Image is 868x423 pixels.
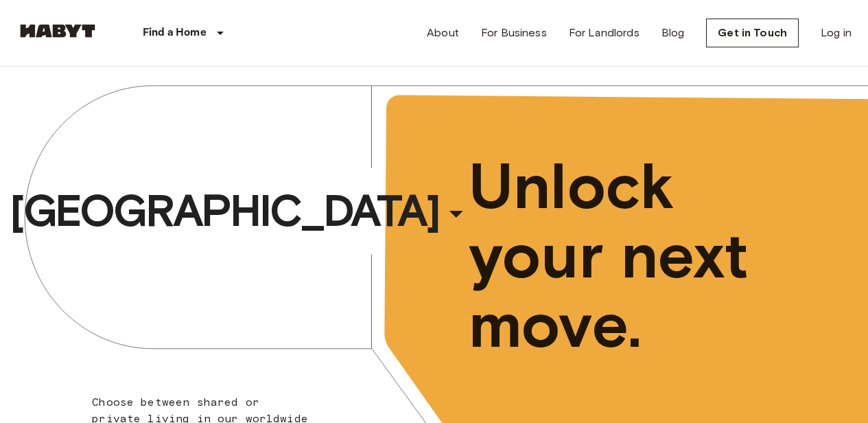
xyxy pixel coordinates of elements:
a: For Landlords [569,25,640,41]
a: Get in Touch [706,19,799,47]
span: [GEOGRAPHIC_DATA] [10,183,439,238]
a: Log in [821,25,852,41]
span: Unlock your next move. [469,152,816,361]
img: Habyt [16,24,99,38]
p: Find a Home [143,25,207,41]
a: For Business [481,25,547,41]
a: About [427,25,459,41]
button: [GEOGRAPHIC_DATA] [4,179,478,242]
a: Blog [661,25,685,41]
